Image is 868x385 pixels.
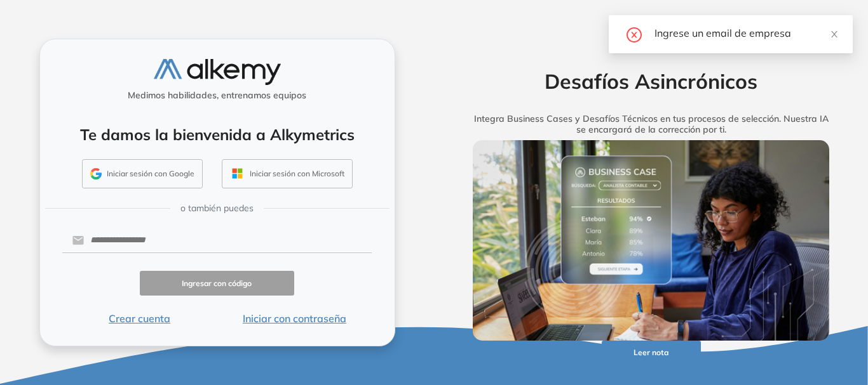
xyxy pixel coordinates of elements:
[140,271,295,296] button: Ingresar con código
[217,311,372,326] button: Iniciar con contraseña
[154,59,281,85] img: logo-alkemy
[90,168,102,179] img: GMAIL_ICON
[473,140,830,341] img: img-more-info
[602,341,701,365] button: Leer nota
[453,69,850,93] h2: Desafíos Asincrónicos
[57,126,378,144] h4: Te damos la bienvenida a Alkymetrics
[82,159,203,188] button: Iniciar sesión con Google
[230,166,245,181] img: OUTLOOK_ICON
[830,30,839,39] span: close
[180,202,254,215] span: o también puedes
[627,25,642,42] span: close-circle
[62,311,217,326] button: Crear cuenta
[222,159,353,188] button: Iniciar sesión con Microsoft
[654,25,837,41] div: Ingrese un email de empresa
[453,114,850,135] h5: Integra Business Cases y Desafíos Técnicos en tus procesos de selección. Nuestra IA se encargará ...
[45,90,390,101] h5: Medimos habilidades, entrenamos equipos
